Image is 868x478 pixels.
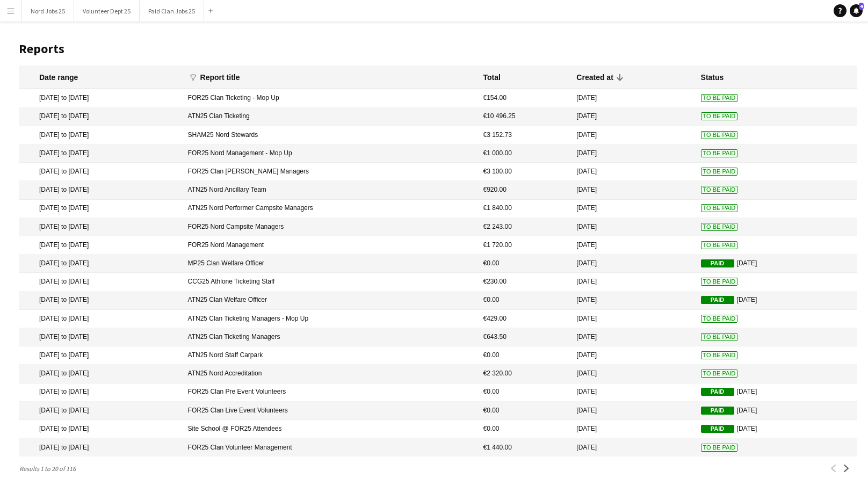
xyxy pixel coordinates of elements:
[19,383,183,402] mat-cell: [DATE] to [DATE]
[701,73,724,82] div: Status
[701,168,738,176] span: To Be Paid
[576,73,623,82] div: Created at
[183,420,478,438] mat-cell: Site School @ FOR25 Attendees
[19,181,183,199] mat-cell: [DATE] to [DATE]
[183,200,478,218] mat-cell: ATN25 Nord Performer Campsite Managers
[74,1,140,21] button: Volunteer Dept 25
[19,218,183,236] mat-cell: [DATE] to [DATE]
[19,163,183,181] mat-cell: [DATE] to [DATE]
[183,255,478,273] mat-cell: MP25 Clan Welfare Officer
[571,181,695,199] mat-cell: [DATE]
[183,365,478,383] mat-cell: ATN25 Nord Accreditation
[571,144,695,163] mat-cell: [DATE]
[478,420,571,438] mat-cell: €0.00
[571,89,695,107] mat-cell: [DATE]
[19,144,183,163] mat-cell: [DATE] to [DATE]
[478,402,571,420] mat-cell: €0.00
[19,89,183,107] mat-cell: [DATE] to [DATE]
[478,438,571,457] mat-cell: €1 440.00
[19,438,183,457] mat-cell: [DATE] to [DATE]
[183,310,478,328] mat-cell: ATN25 Clan Ticketing Managers - Mop Up
[478,383,571,402] mat-cell: €0.00
[478,236,571,255] mat-cell: €1 720.00
[19,41,857,57] h1: Reports
[19,236,183,255] mat-cell: [DATE] to [DATE]
[571,420,695,438] mat-cell: [DATE]
[19,328,183,346] mat-cell: [DATE] to [DATE]
[183,218,478,236] mat-cell: FOR25 Nord Campsite Managers
[571,328,695,346] mat-cell: [DATE]
[19,255,183,273] mat-cell: [DATE] to [DATE]
[19,402,183,420] mat-cell: [DATE] to [DATE]
[701,278,738,286] span: To Be Paid
[483,73,500,82] div: Total
[478,255,571,273] mat-cell: €0.00
[571,108,695,126] mat-cell: [DATE]
[183,402,478,420] mat-cell: FOR25 Clan Live Event Volunteers
[183,108,478,126] mat-cell: ATN25 Clan Ticketing
[701,149,738,157] span: To Be Paid
[478,346,571,365] mat-cell: €0.00
[696,420,857,438] mat-cell: [DATE]
[200,73,250,82] div: Report title
[183,181,478,199] mat-cell: ATN25 Nord Ancillary Team
[19,420,183,438] mat-cell: [DATE] to [DATE]
[183,163,478,181] mat-cell: FOR25 Clan [PERSON_NAME] Managers
[571,218,695,236] mat-cell: [DATE]
[183,346,478,365] mat-cell: ATN25 Nord Staff Carpark
[696,255,857,273] mat-cell: [DATE]
[183,273,478,291] mat-cell: CCG25 Athlone Ticketing Staff
[22,1,74,21] button: Nord Jobs 25
[701,407,734,415] span: Paid
[183,438,478,457] mat-cell: FOR25 Clan Volunteer Management
[19,310,183,328] mat-cell: [DATE] to [DATE]
[571,383,695,402] mat-cell: [DATE]
[701,223,738,231] span: To Be Paid
[183,144,478,163] mat-cell: FOR25 Nord Management - Mop Up
[696,292,857,310] mat-cell: [DATE]
[19,346,183,365] mat-cell: [DATE] to [DATE]
[701,351,738,359] span: To Be Paid
[478,218,571,236] mat-cell: €2 243.00
[183,328,478,346] mat-cell: ATN25 Clan Ticketing Managers
[478,200,571,218] mat-cell: €1 840.00
[571,310,695,328] mat-cell: [DATE]
[19,365,183,383] mat-cell: [DATE] to [DATE]
[19,108,183,126] mat-cell: [DATE] to [DATE]
[701,204,738,212] span: To Be Paid
[701,296,734,304] span: Paid
[571,163,695,181] mat-cell: [DATE]
[701,333,738,341] span: To Be Paid
[701,315,738,323] span: To Be Paid
[571,200,695,218] mat-cell: [DATE]
[571,236,695,255] mat-cell: [DATE]
[701,94,738,102] span: To Be Paid
[19,200,183,218] mat-cell: [DATE] to [DATE]
[571,255,695,273] mat-cell: [DATE]
[19,465,80,473] span: Results 1 to 20 of 116
[19,273,183,291] mat-cell: [DATE] to [DATE]
[478,144,571,163] mat-cell: €1 000.00
[701,131,738,139] span: To Be Paid
[478,310,571,328] mat-cell: €429.00
[701,444,738,452] span: To Be Paid
[478,126,571,144] mat-cell: €3 152.73
[19,292,183,310] mat-cell: [DATE] to [DATE]
[478,365,571,383] mat-cell: €2 320.00
[571,273,695,291] mat-cell: [DATE]
[701,186,738,194] span: To Be Paid
[696,402,857,420] mat-cell: [DATE]
[576,73,613,82] div: Created at
[571,438,695,457] mat-cell: [DATE]
[183,292,478,310] mat-cell: ATN25 Clan Welfare Officer
[183,236,478,255] mat-cell: FOR25 Nord Management
[701,388,734,396] span: Paid
[850,4,863,17] a: 4
[478,108,571,126] mat-cell: €10 496.25
[571,402,695,420] mat-cell: [DATE]
[478,328,571,346] mat-cell: €643.50
[478,163,571,181] mat-cell: €3 100.00
[701,112,738,120] span: To Be Paid
[571,126,695,144] mat-cell: [DATE]
[478,292,571,310] mat-cell: €0.00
